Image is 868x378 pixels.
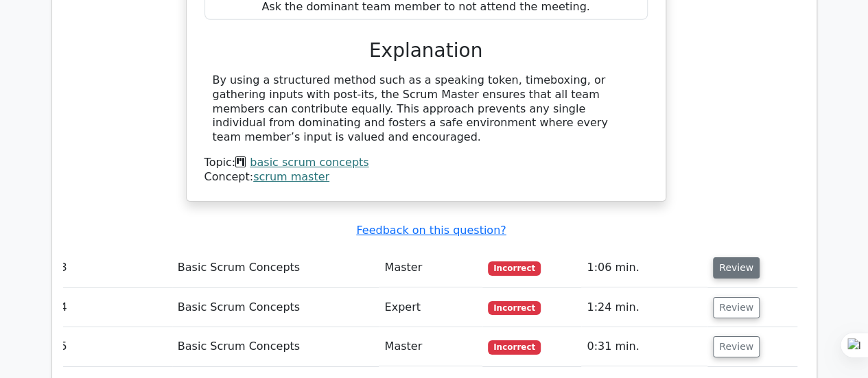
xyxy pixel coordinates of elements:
[488,301,541,315] span: Incorrect
[488,261,541,275] span: Incorrect
[253,170,329,183] a: scrum master
[581,248,707,287] td: 1:06 min.
[172,248,379,287] td: Basic Scrum Concepts
[204,156,648,170] div: Topic:
[713,336,760,357] button: Review
[250,156,368,169] a: basic scrum concepts
[213,39,640,62] h3: Explanation
[713,257,760,279] button: Review
[356,224,506,237] a: Feedback on this question?
[55,288,172,327] td: 4
[713,297,760,318] button: Review
[204,170,648,185] div: Concept:
[581,327,707,366] td: 0:31 min.
[379,288,482,327] td: Expert
[213,73,640,145] div: By using a structured method such as a speaking token, timeboxing, or gathering inputs with post-...
[172,288,379,327] td: Basic Scrum Concepts
[172,327,379,366] td: Basic Scrum Concepts
[488,340,541,354] span: Incorrect
[379,327,482,366] td: Master
[379,248,482,287] td: Master
[55,248,172,287] td: 3
[55,327,172,366] td: 5
[581,288,707,327] td: 1:24 min.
